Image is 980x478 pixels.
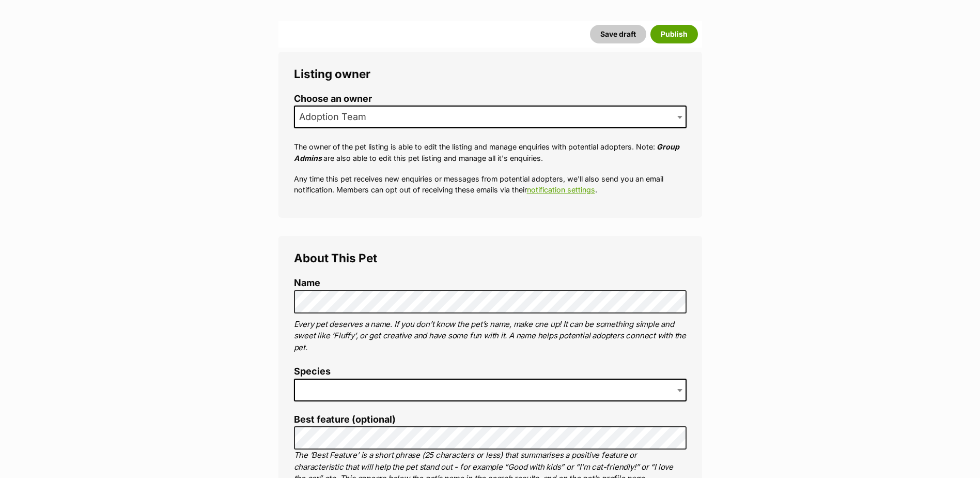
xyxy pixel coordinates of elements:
[294,142,679,162] em: Group Admins
[294,278,687,289] label: Name
[294,67,370,81] span: Listing owner
[294,141,687,163] p: The owner of the pet listing is able to edit the listing and manage enquiries with potential adop...
[294,414,687,425] label: Best feature (optional)
[294,319,687,354] p: Every pet deserves a name. If you don’t know the pet’s name, make one up! It can be something sim...
[590,25,646,43] button: Save draft
[294,251,377,265] span: About This Pet
[294,94,687,104] label: Choose an owner
[294,173,687,196] p: Any time this pet receives new enquiries or messages from potential adopters, we'll also send you...
[527,185,595,194] a: notification settings
[295,110,377,124] span: Adoption Team
[294,366,687,377] label: Species
[294,106,687,128] span: Adoption Team
[650,25,698,43] button: Publish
